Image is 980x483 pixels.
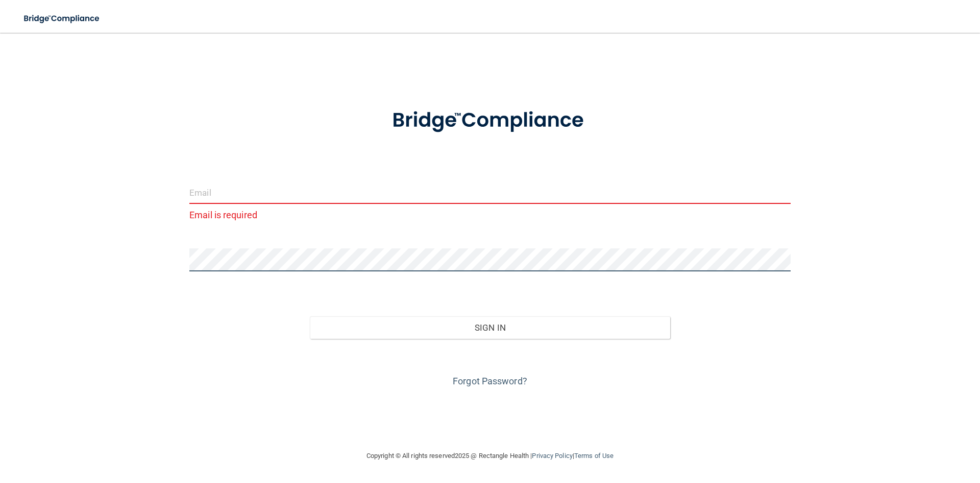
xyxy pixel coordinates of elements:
[189,181,791,204] input: Email
[532,452,572,459] a: Privacy Policy
[371,94,609,147] img: bridge_compliance_login_screen.278c3ca4.svg
[574,452,614,459] a: Terms of Use
[304,440,676,472] div: Copyright © All rights reserved 2025 @ Rectangle Health | |
[15,8,109,29] img: bridge_compliance_login_screen.278c3ca4.svg
[310,316,671,339] button: Sign In
[189,206,791,223] p: Email is required
[453,376,527,386] a: Forgot Password?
